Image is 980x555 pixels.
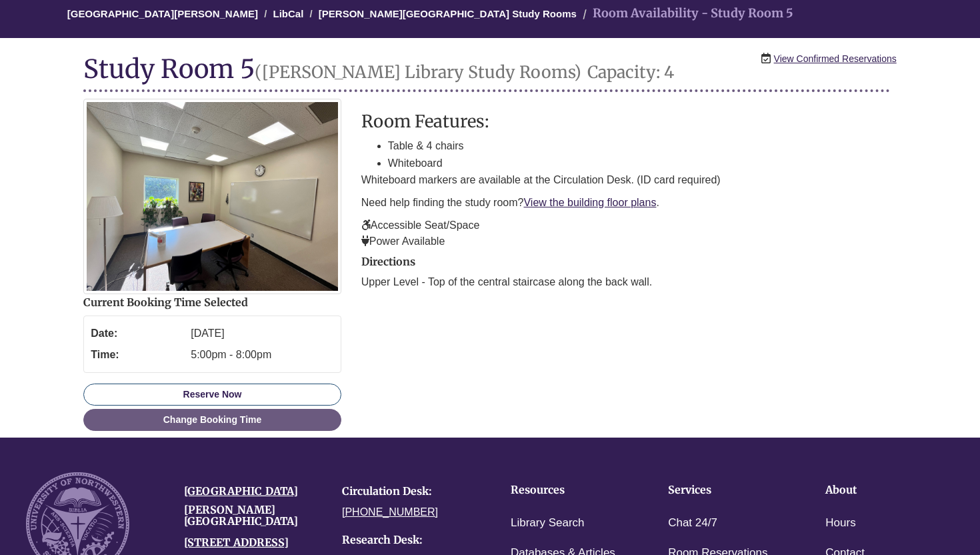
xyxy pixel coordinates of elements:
a: View Confirmed Reservations [774,51,897,66]
a: [GEOGRAPHIC_DATA] [184,484,298,498]
h4: About [825,484,941,496]
dd: 5:00pm - 8:00pm [191,344,334,366]
li: Whiteboard [388,155,897,172]
img: Study Room 5 [83,99,341,294]
a: View the building floor plans [523,197,656,208]
small: ([PERSON_NAME] Library Study Rooms) [255,61,581,83]
p: Upper Level - Top of the central staircase along the back wall. [361,274,897,290]
a: [GEOGRAPHIC_DATA][PERSON_NAME] [67,8,258,19]
a: LibCal [273,8,304,19]
h3: Room Features: [361,112,897,131]
dd: [DATE] [191,323,334,344]
h4: Resources [511,484,627,496]
h2: Directions [361,256,897,268]
h1: Study Room 5 [83,55,890,92]
a: Hours [825,514,855,533]
dt: Time: [91,344,184,366]
p: Whiteboard markers are available at the Circulation Desk. (ID card required) [361,172,897,188]
a: Chat 24/7 [668,514,717,533]
h4: Services [668,484,784,496]
h4: [PERSON_NAME][GEOGRAPHIC_DATA] [184,504,322,528]
a: Library Search [511,514,585,533]
p: Accessible Seat/Space Power Available [361,217,897,249]
p: Need help finding the study room? . [361,195,897,211]
button: Reserve Now [83,384,341,406]
dt: Date: [91,323,184,344]
li: Room Availability - Study Room 5 [579,4,793,23]
h2: Current Booking Time Selected [83,297,341,309]
small: Capacity: 4 [587,61,674,83]
a: [PERSON_NAME][GEOGRAPHIC_DATA] Study Rooms [319,8,577,19]
a: [PHONE_NUMBER] [342,506,438,518]
a: Change Booking Time [83,409,341,431]
h4: Research Desk: [342,534,480,546]
h4: Circulation Desk: [342,486,480,498]
li: Table & 4 chairs [388,137,897,155]
div: description [361,112,897,249]
div: directions [361,256,897,291]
